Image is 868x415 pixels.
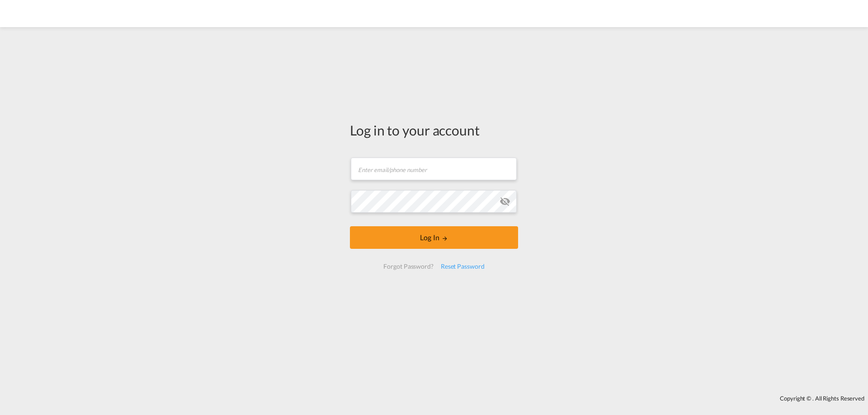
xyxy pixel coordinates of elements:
div: Forgot Password? [380,258,437,275]
div: Reset Password [437,258,488,275]
div: Log in to your account [350,121,518,140]
input: Enter email/phone number [351,158,517,180]
md-icon: icon-eye-off [500,196,510,207]
button: LOGIN [350,226,518,249]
